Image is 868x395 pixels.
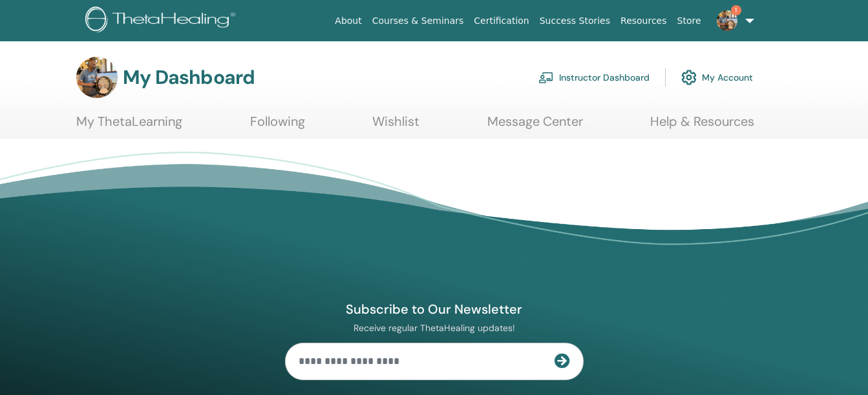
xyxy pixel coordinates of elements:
[535,9,615,33] a: Success Stories
[285,322,584,334] p: Receive regular ThetaHealing updates!
[76,114,182,139] a: My ThetaLearning
[731,5,741,15] span: 1
[717,10,737,31] img: default.jpg
[250,114,305,139] a: Following
[650,114,754,139] a: Help & Resources
[487,114,583,139] a: Message Center
[330,9,366,33] a: About
[538,72,554,83] img: chalkboard-teacher.svg
[538,63,650,92] a: Instructor Dashboard
[367,9,469,33] a: Courses & Seminars
[285,301,584,318] h4: Subscribe to Our Newsletter
[85,6,240,35] img: logo.png
[615,9,672,33] a: Resources
[681,66,697,88] img: cog.svg
[76,57,118,98] img: default.jpg
[372,114,419,139] a: Wishlist
[672,9,706,33] a: Store
[681,63,753,92] a: My Account
[469,9,534,33] a: Certification
[123,66,255,89] h3: My Dashboard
